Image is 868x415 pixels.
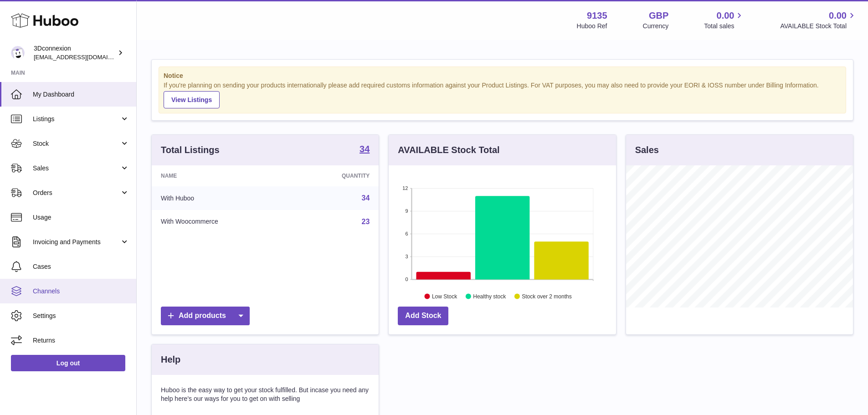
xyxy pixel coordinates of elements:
strong: GBP [649,10,668,22]
text: 0 [406,277,408,282]
strong: Notice [164,72,841,80]
text: 6 [406,231,408,236]
th: Name [152,165,293,186]
text: 9 [406,208,408,214]
td: With Woocommerce [152,210,293,234]
text: Low Stock [432,293,457,299]
text: Stock over 2 months [522,293,572,299]
p: Huboo is the easy way to get your stock fulfilled. But incase you need any help here's our ways f... [161,386,370,403]
span: Channels [33,287,129,296]
span: Usage [33,213,129,222]
div: Huboo Ref [577,22,607,31]
span: [EMAIL_ADDRESS][DOMAIN_NAME] [34,53,134,61]
img: order_eu@3dconnexion.com [11,46,25,60]
a: 0.00 AVAILABLE Stock Total [780,10,857,31]
td: With Huboo [152,186,293,210]
span: Orders [33,189,120,197]
a: 0.00 Total sales [704,10,745,31]
span: Cases [33,262,129,271]
h3: AVAILABLE Stock Total [398,144,499,156]
h3: Total Listings [161,144,220,156]
span: 0.00 [829,10,847,22]
h3: Sales [635,144,659,156]
a: 34 [360,144,370,155]
a: 23 [362,218,370,225]
span: Settings [33,312,129,320]
span: Sales [33,164,120,173]
a: Add Stock [398,307,448,325]
div: 3Dconnexion [34,44,116,61]
span: My Dashboard [33,90,129,99]
span: Listings [33,115,120,123]
th: Quantity [293,165,379,186]
a: 34 [362,194,370,202]
a: View Listings [164,91,220,108]
div: Currency [643,22,669,31]
text: 12 [403,185,408,191]
span: 0.00 [717,10,734,22]
strong: 9135 [587,10,607,22]
strong: 34 [360,144,370,154]
text: 3 [406,254,408,259]
a: Add products [161,307,250,325]
span: Returns [33,336,129,345]
span: Total sales [704,22,745,31]
h3: Help [161,354,180,366]
a: Log out [11,355,125,371]
div: If you're planning on sending your products internationally please add required customs informati... [164,81,841,108]
span: Invoicing and Payments [33,238,120,246]
text: Healthy stock [473,293,507,299]
span: Stock [33,139,120,148]
span: AVAILABLE Stock Total [780,22,857,31]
